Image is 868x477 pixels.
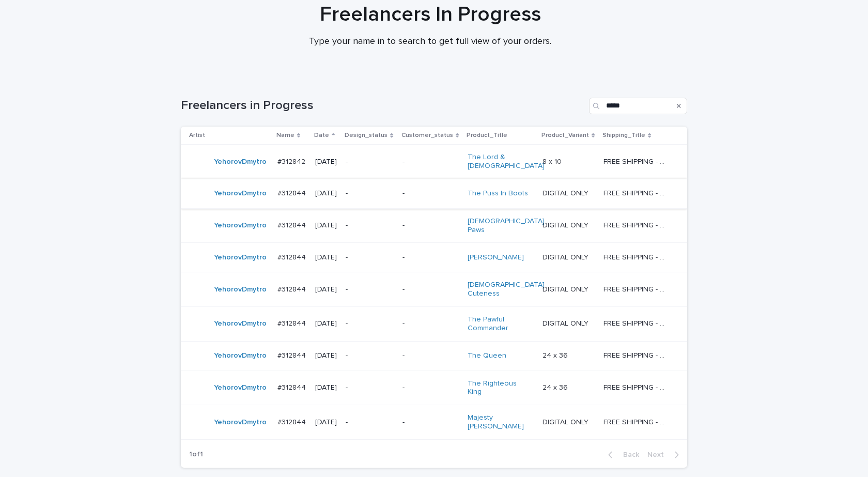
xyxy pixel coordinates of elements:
tr: YehorovDmytro #312844#312844 [DATE]--The Puss In Boots DIGITAL ONLYDIGITAL ONLY FREE SHIPPING - p... [181,179,687,208]
p: FREE SHIPPING - preview in 1-2 business days, after your approval delivery will take 5-10 b.d. [603,156,670,166]
p: #312844 [277,381,308,392]
p: - [402,285,460,294]
input: Search [589,98,687,114]
p: - [346,383,394,392]
p: Date [314,130,329,141]
p: FREE SHIPPING - preview in 1-2 business days, after your approval delivery will take 5-10 b.d. [603,251,670,262]
p: DIGITAL ONLY [542,251,591,262]
p: [DATE] [315,383,338,392]
p: #312844 [277,219,308,230]
p: [DATE] [315,253,338,262]
tr: YehorovDmytro #312844#312844 [DATE]--[DEMOGRAPHIC_DATA] Paws DIGITAL ONLYDIGITAL ONLY FREE SHIPPI... [181,208,687,243]
p: DIGITAL ONLY [542,219,591,230]
p: - [346,189,394,198]
p: - [346,319,394,328]
p: FREE SHIPPING - preview in 1-2 business days, after your approval delivery will take 5-10 b.d. [603,219,670,230]
button: Next [643,450,687,459]
tr: YehorovDmytro #312844#312844 [DATE]--The Queen 24 x 3624 x 36 FREE SHIPPING - preview in 1-2 busi... [181,341,687,371]
p: #312844 [277,283,308,294]
p: FREE SHIPPING - preview in 1-2 business days, after your approval delivery will take 5-10 b.d. [603,317,670,328]
tr: YehorovDmytro #312844#312844 [DATE]--[PERSON_NAME] DIGITAL ONLYDIGITAL ONLY FREE SHIPPING - previ... [181,243,687,272]
p: #312844 [277,416,308,427]
p: - [402,383,460,392]
p: - [346,351,394,360]
p: - [402,319,460,328]
tr: YehorovDmytro #312844#312844 [DATE]--The Righteous King 24 x 3624 x 36 FREE SHIPPING - preview in... [181,371,687,405]
a: Majesty [PERSON_NAME] [468,413,532,431]
p: [DATE] [315,285,338,294]
p: Artist [189,130,205,141]
span: Back [617,451,639,458]
span: Next [647,451,670,458]
p: 8 x 10 [542,156,564,166]
p: DIGITAL ONLY [542,283,591,294]
p: Type your name in to search to get full view of your orders. [224,36,637,48]
p: Name [276,130,295,141]
a: The Lord & [DEMOGRAPHIC_DATA] [468,153,545,171]
p: #312842 [277,156,307,166]
p: Customer_status [401,130,453,141]
p: Shipping_Title [602,130,645,141]
a: The Righteous King [468,379,532,397]
p: Product_Variant [541,130,589,141]
p: [DATE] [315,351,338,360]
p: - [402,253,460,262]
tr: YehorovDmytro #312844#312844 [DATE]--Majesty [PERSON_NAME] DIGITAL ONLYDIGITAL ONLY FREE SHIPPING... [181,405,687,440]
p: - [346,221,394,230]
a: [DEMOGRAPHIC_DATA] Paws [468,217,545,235]
a: YehorovDmytro [214,285,267,294]
a: YehorovDmytro [214,158,267,166]
p: [DATE] [315,418,338,427]
a: YehorovDmytro [214,351,267,360]
a: YehorovDmytro [214,189,267,198]
p: 1 of 1 [181,442,211,467]
p: - [346,253,394,262]
p: FREE SHIPPING - preview in 1-2 business days, after your approval delivery will take 5-10 b.d. [603,381,670,392]
p: #312844 [277,187,308,198]
h1: Freelancers In Progress [177,2,684,27]
p: Product_Title [467,130,507,141]
tr: YehorovDmytro #312844#312844 [DATE]--[DEMOGRAPHIC_DATA] Cuteness DIGITAL ONLYDIGITAL ONLY FREE SH... [181,272,687,307]
p: - [402,189,460,198]
p: Design_status [345,130,388,141]
p: - [402,158,460,166]
tr: YehorovDmytro #312842#312842 [DATE]--The Lord & [DEMOGRAPHIC_DATA] 8 x 108 x 10 FREE SHIPPING - p... [181,145,687,179]
a: YehorovDmytro [214,383,267,392]
p: #312844 [277,317,308,328]
a: The Puss In Boots [468,189,528,198]
a: YehorovDmytro [214,253,267,262]
p: - [346,418,394,427]
a: [PERSON_NAME] [468,253,524,262]
a: YehorovDmytro [214,319,267,328]
a: The Queen [468,351,506,360]
p: - [346,158,394,166]
button: Back [600,450,643,459]
p: [DATE] [315,221,338,230]
a: The Pawful Commander [468,315,532,333]
p: 24 x 36 [542,349,570,360]
p: - [402,221,460,230]
p: DIGITAL ONLY [542,187,591,198]
p: - [402,418,460,427]
p: [DATE] [315,189,338,198]
p: 24 x 36 [542,381,570,392]
p: FREE SHIPPING - preview in 1-2 business days, after your approval delivery will take 5-10 b.d. [603,187,670,198]
p: #312844 [277,251,308,262]
p: FREE SHIPPING - preview in 1-2 business days, after your approval delivery will take 5-10 b.d. [603,416,670,427]
tr: YehorovDmytro #312844#312844 [DATE]--The Pawful Commander DIGITAL ONLYDIGITAL ONLY FREE SHIPPING ... [181,306,687,341]
a: [DEMOGRAPHIC_DATA] Cuteness [468,281,545,298]
p: DIGITAL ONLY [542,317,591,328]
p: - [402,351,460,360]
p: #312844 [277,349,308,360]
p: - [346,285,394,294]
h1: Freelancers in Progress [181,98,585,113]
p: FREE SHIPPING - preview in 1-2 business days, after your approval delivery will take 5-10 b.d. [603,349,670,360]
p: DIGITAL ONLY [542,416,591,427]
a: YehorovDmytro [214,221,267,230]
p: [DATE] [315,158,338,166]
a: YehorovDmytro [214,418,267,427]
p: [DATE] [315,319,338,328]
p: FREE SHIPPING - preview in 1-2 business days, after your approval delivery will take 5-10 b.d. [603,283,670,294]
